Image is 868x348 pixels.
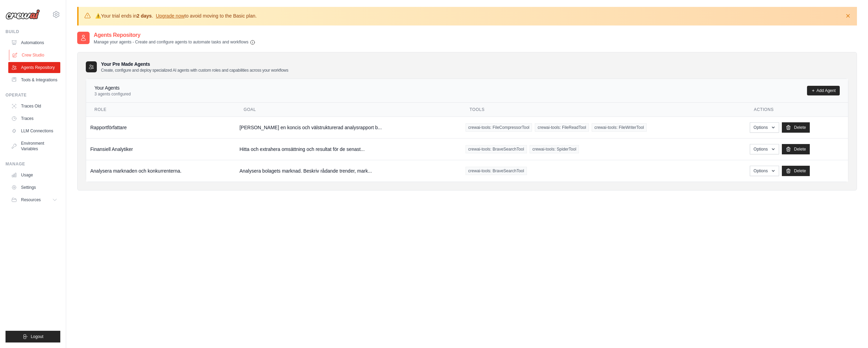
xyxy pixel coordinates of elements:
span: crewai-tools: FileReadTool [535,123,589,132]
span: crewai-tools: SpiderTool [530,145,579,153]
a: LLM Connections [8,125,60,136]
span: crewai-tools: FileWriterTool [592,123,647,132]
p: Your trial ends in . to avoid moving to the Basic plan. [95,12,257,19]
a: Delete [782,144,810,154]
th: Tools [461,103,746,117]
a: Crew Studio [9,50,61,61]
td: Analysera marknaden och konkurrenterna. [86,160,235,182]
button: Options [750,166,779,176]
th: Role [86,103,235,117]
a: Agents Repository [8,62,60,73]
a: Upgrade now [156,13,184,19]
a: Automations [8,37,60,48]
span: Logout [31,334,43,339]
a: Settings [8,182,60,193]
button: Resources [8,194,60,205]
div: Manage [6,161,60,167]
span: crewai-tools: FileCompressorTool [466,123,532,132]
p: 3 agents configured [94,91,131,97]
span: Resources [21,197,41,203]
h4: Your Agents [94,84,131,91]
a: Traces [8,113,60,124]
button: Options [750,122,779,133]
a: Add Agent [807,86,840,95]
h3: Your Pre Made Agents [101,61,288,73]
strong: 2 days [137,13,152,19]
button: Logout [6,331,60,342]
a: Traces Old [8,101,60,112]
a: Tools & Integrations [8,74,60,85]
button: Options [750,144,779,154]
strong: ⚠️ [95,13,101,19]
th: Goal [235,103,461,117]
div: Operate [6,92,60,98]
span: crewai-tools: BraveSearchTool [466,145,527,153]
div: Build [6,29,60,34]
img: Logo [6,9,40,20]
td: Hitta och extrahera omsättning och resultat för de senast... [235,138,461,160]
td: [PERSON_NAME] en koncis och välstrukturerad analysrapport b... [235,116,461,138]
th: Actions [746,103,848,117]
h2: Agents Repository [94,31,255,39]
a: Environment Variables [8,138,60,154]
td: Rapportförfattare [86,116,235,138]
span: crewai-tools: BraveSearchTool [466,167,527,175]
td: Analysera bolagets marknad. Beskriv rådande trender, mark... [235,160,461,182]
a: Delete [782,122,810,133]
td: Finansiell Analytiker [86,138,235,160]
a: Usage [8,170,60,181]
a: Delete [782,166,810,176]
p: Manage your agents - Create and configure agents to automate tasks and workflows [94,39,255,45]
p: Create, configure and deploy specialized AI agents with custom roles and capabilities across your... [101,68,288,73]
